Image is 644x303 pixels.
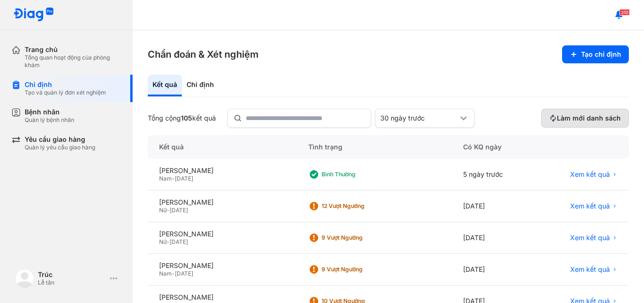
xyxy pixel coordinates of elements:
div: [PERSON_NAME] [159,198,286,207]
div: Kết quả [148,75,182,96]
span: [DATE] [175,175,193,182]
button: Làm mới danh sách [541,109,629,128]
div: 9 Vượt ngưỡng [322,266,397,273]
span: 105 [181,114,192,122]
span: Làm mới danh sách [557,114,621,122]
span: Nữ [159,238,167,245]
div: [PERSON_NAME] [159,230,286,238]
img: logo [13,8,54,22]
div: 12 Vượt ngưỡng [322,202,397,210]
div: Tổng cộng kết quả [148,114,216,122]
div: [DATE] [452,222,535,254]
div: Tình trạng [297,135,451,159]
span: [DATE] [175,270,193,277]
div: [DATE] [452,254,535,286]
h3: Chẩn đoán & Xét nghiệm [148,48,259,61]
div: [PERSON_NAME] [159,166,286,175]
button: Tạo chỉ định [562,45,629,63]
div: Yêu cầu giao hàng [25,135,95,144]
div: Chỉ định [182,75,219,96]
span: Xem kết quả [570,170,610,179]
span: - [167,207,170,214]
span: 310 [619,9,630,16]
span: Xem kết quả [570,234,610,242]
div: [DATE] [452,190,535,222]
span: - [172,270,175,277]
div: 9 Vượt ngưỡng [322,234,397,242]
div: 30 ngày trước [380,114,458,122]
span: Nam [159,270,172,277]
div: Trang chủ [25,45,121,54]
img: logo [15,269,34,288]
span: Xem kết quả [570,202,610,210]
span: Nữ [159,207,167,214]
div: Trúc [38,270,106,279]
div: Bình thường [322,171,397,178]
div: Chỉ định [25,80,106,89]
div: Tạo và quản lý đơn xét nghiệm [25,89,106,96]
span: Nam [159,175,172,182]
div: Quản lý bệnh nhân [25,116,74,124]
div: Quản lý yêu cầu giao hàng [25,144,95,151]
span: - [167,238,170,245]
div: 5 ngày trước [452,159,535,190]
span: [DATE] [170,207,188,214]
div: [PERSON_NAME] [159,261,286,270]
span: [DATE] [170,238,188,245]
div: Kết quả [148,135,297,159]
div: Tổng quan hoạt động của phòng khám [25,54,121,69]
div: Bệnh nhân [25,108,74,116]
span: - [172,175,175,182]
div: Có KQ ngày [452,135,535,159]
div: Lễ tân [38,279,106,286]
div: [PERSON_NAME] [159,293,286,302]
span: Xem kết quả [570,265,610,274]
